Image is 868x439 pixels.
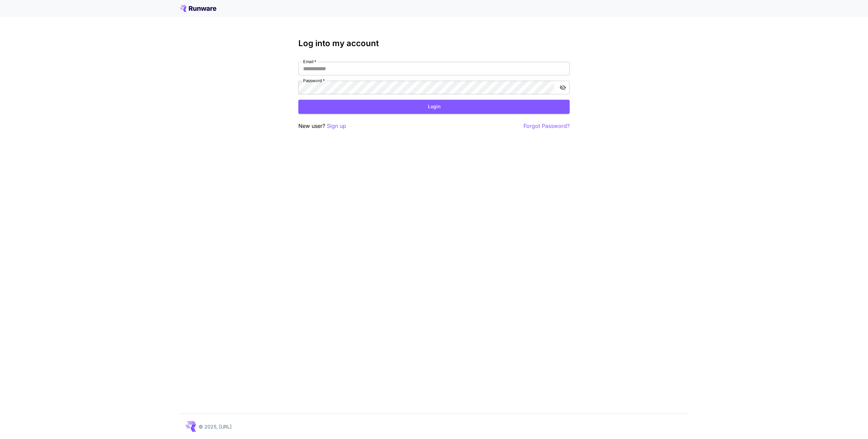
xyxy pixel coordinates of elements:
[327,122,346,130] button: Sign up
[298,39,570,48] h3: Log into my account
[298,100,570,114] button: Login
[303,59,316,64] label: Email
[199,423,232,430] p: © 2025, [URL]
[298,122,346,130] p: New user?
[524,122,570,130] button: Forgot Password?
[303,78,325,83] label: Password
[557,81,569,94] button: toggle password visibility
